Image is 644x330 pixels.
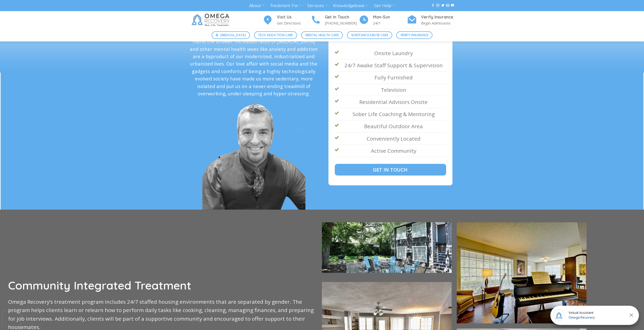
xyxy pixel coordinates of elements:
li: Sober Life Coaching & Mentoring [335,108,446,120]
a: Services [307,1,327,10]
p: 24/7 [373,20,407,26]
a: Visit Us Get Directions [263,14,311,26]
h4: Visit Us [277,14,311,20]
li: Onsite Laundry [335,47,446,59]
span: [MEDICAL_DATA] [220,33,246,37]
p: Get Directions [277,20,311,26]
a: Knowledgebase [333,1,368,10]
h4: Mon-Sun [373,14,407,20]
h3: Community Integrated Treatment [8,279,314,292]
li: Beautiful Outdoor Area [335,120,446,133]
a: Mental Health Care [301,31,343,39]
a: Verify Insurance Begin Admissions [407,14,455,26]
span: Verify Insurance [401,33,428,37]
img: Omega Recovery [189,11,234,29]
a: Follow on Twitter [441,4,444,7]
a: About [249,1,264,10]
a: Get In Touch [335,164,446,175]
a: Verify Insurance [396,31,432,39]
a: Get In Touch [PHONE_NUMBER] [311,14,359,26]
p: [PERSON_NAME] and [PERSON_NAME] think that they’ve found the answer: Increased rates of [MEDICAL_... [189,30,318,97]
a: Follow on YouTube [451,4,454,7]
li: Conveniently Located [335,133,446,145]
a: [MEDICAL_DATA] [212,31,250,39]
li: Fully Furnished [335,72,446,84]
li: Residential Advisors Onsite [335,96,446,108]
li: 24/7 Awake Staff Support & Supervision [335,59,446,72]
span: Tech Addiction Care [258,33,293,37]
a: Treatment For [270,1,302,10]
a: Tech Addiction Care [254,31,297,39]
span: Get In Touch [373,166,408,173]
a: Substance Abuse Care [347,31,392,39]
span: Substance Abuse Care [351,33,388,37]
span: Mental Health Care [305,33,339,37]
a: Follow on Instagram [436,4,439,7]
a: Follow on Facebook [431,4,434,7]
li: Television [335,84,446,96]
a: Get Help [374,1,395,10]
p: Begin Admissions [421,20,455,26]
p: [PHONE_NUMBER] [325,20,359,26]
li: Active Community [335,145,446,157]
h4: Get In Touch [325,14,359,20]
a: Send us an email [446,4,449,7]
h4: Verify Insurance [421,14,455,20]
